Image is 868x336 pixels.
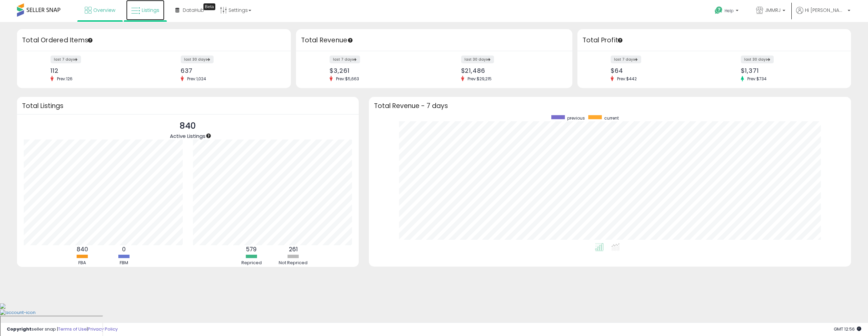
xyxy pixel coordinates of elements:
div: FBA [62,260,103,266]
b: 0 [122,245,126,253]
span: Listings [142,7,159,14]
a: Hi [PERSON_NAME] [796,7,850,22]
div: Tooltip anchor [205,133,212,139]
span: Prev: $5,663 [333,76,362,82]
span: JMMRJ [765,7,781,14]
label: last 30 days [461,56,494,63]
div: Tooltip anchor [617,37,623,43]
label: last 7 days [51,56,81,63]
div: 637 [181,67,279,74]
b: 261 [289,245,298,253]
h3: Total Profit [583,36,846,45]
span: Prev: $442 [614,76,640,82]
label: last 7 days [330,56,360,63]
span: DataHub [183,7,204,14]
a: Help [709,1,745,22]
div: Tooltip anchor [347,37,353,43]
span: Prev: 126 [54,76,76,82]
span: Prev: $29,215 [464,76,495,82]
span: Prev: $734 [744,76,770,82]
span: Active Listings [170,132,205,140]
h3: Total Listings [22,103,354,108]
b: 579 [246,245,257,253]
h3: Total Revenue - 7 days [374,103,846,108]
label: last 30 days [181,56,214,63]
div: Tooltip anchor [87,37,93,43]
div: $1,371 [741,67,839,74]
div: $3,261 [330,67,429,74]
h3: Total Revenue [301,36,567,45]
span: Help [725,8,734,14]
span: previous [567,115,585,121]
p: 840 [170,120,205,132]
div: Repriced [231,260,272,266]
h3: Total Ordered Items [22,36,286,45]
span: Overview [93,7,115,14]
span: Hi [PERSON_NAME] [805,7,846,14]
div: $64 [611,67,709,74]
span: current [604,115,619,121]
div: FBM [104,260,144,266]
div: Not Repriced [273,260,314,266]
i: Get Help [714,6,723,15]
label: last 30 days [741,56,774,63]
div: $21,486 [461,67,560,74]
label: last 7 days [611,56,641,63]
div: 112 [51,67,149,74]
b: 840 [77,245,88,253]
span: Prev: 1,024 [184,76,210,82]
div: Tooltip anchor [203,3,215,10]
